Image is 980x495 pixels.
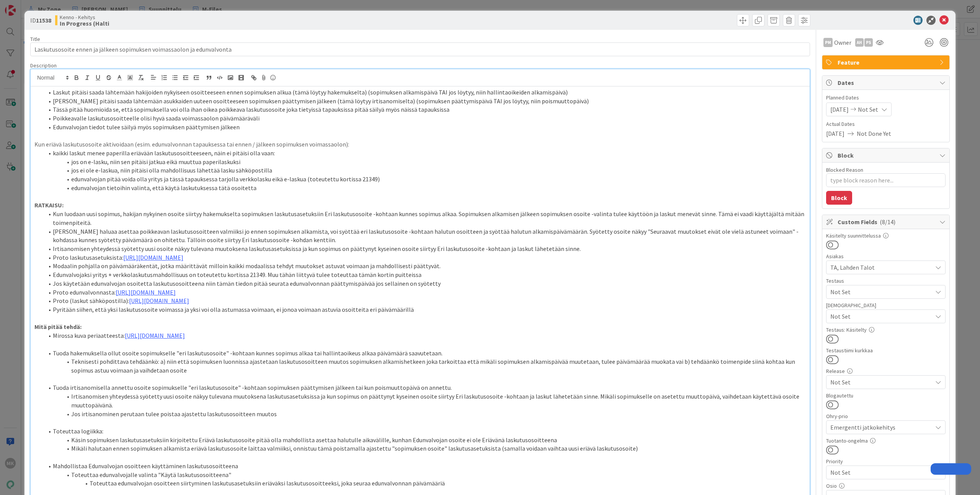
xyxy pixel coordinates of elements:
[44,357,806,375] li: Teknisesti pohdittava tehdäänkö: a) niin että sopimuksen luonnissa ajastetaan laskutusosoitteen m...
[125,332,185,339] a: [URL][DOMAIN_NAME]
[44,270,806,279] li: Edunvalvojaksi yritys + verkkolaskutusmahdollisuus on toteutettu kortissa 21349. Muu tähän liitty...
[830,378,932,387] span: Not Set
[826,414,946,419] div: Ohry-prio
[834,38,851,47] span: Owner
[830,467,928,478] span: Not Set
[44,279,806,288] li: Jos käytetään edunvalvojan osoitetta laskutusosoitteena niin tämän tiedon pitää seurata edunvalvo...
[880,218,895,226] span: ( 8/14 )
[830,422,928,433] span: Emergentti jatkokehitys
[44,97,806,106] li: [PERSON_NAME] pitäisi saada lähtemään asukkaiden uuteen osoitteeseen sopimuksen päättymisen jälke...
[826,254,946,259] div: Asiakas
[44,427,806,436] li: Toteuttaa logiikka:
[826,438,946,443] div: Tuotanto-ongelma
[826,368,946,374] div: Release
[826,191,852,205] button: Block
[826,459,946,464] div: Priority
[30,16,51,25] span: ID
[44,331,806,340] li: Mirossa kuva periaatteesta:
[34,140,806,149] p: Kun eriävä laskutusosoite aktivoidaan (esim. edunvalvonnan tapauksessa tai ennen / jälkeen sopimu...
[838,78,936,87] span: Dates
[44,392,806,409] li: Irtisanomisen yhteydessä syötetty uusi osoite näkyy tulevana muutoksena laskutusasetuksissa ja ku...
[44,114,806,123] li: Poikkeavalle laskutusosoitteelle olisi hyvä saada voimassaolon päivämääräväli
[838,58,936,67] span: Feature
[826,303,946,308] div: [DEMOGRAPHIC_DATA]
[60,14,109,20] span: Kenno - Kehitys
[826,94,946,102] span: Planned Dates
[129,297,189,304] a: [URL][DOMAIN_NAME]
[123,254,183,261] a: [URL][DOMAIN_NAME]
[826,278,946,283] div: Testaus
[857,129,891,138] span: Not Done Yet
[44,123,806,132] li: Edunvalvojan tiedot tulee säilyä myös sopimuksen päättymisen jälkeen
[30,36,40,42] label: Title
[826,166,863,173] label: Blocked Reason
[44,105,806,114] li: Tässä pitää huomioida se, että sopimuksella voi olla ihan oikea poikkeava laskutusosoite joka tie...
[44,349,806,358] li: Tuoda hakemuksella ollut osoite sopimukselle "eri laskutusosoite" -kohtaan kunnes sopimus alkaa t...
[858,105,878,114] span: Not Set
[44,288,806,297] li: Proto edunvalvonnasta:
[44,175,806,184] li: edunvalvojan pitää voida olla yritys ja tässä tapauksessa tarjolla verkkolasku eikä e-laskua (tot...
[826,233,946,238] div: Käsitelty suunnittelussa
[44,158,806,166] li: jos on e-lasku, niin sen pitäisi jatkua eikä muuttua paperilaskuksi
[44,296,806,305] li: Proto (laskut sähköpostilla):
[44,166,806,175] li: jos ei ole e-laskua, niin pitäisi olla mahdollisuus lähettää lasku sähköpostilla
[44,479,806,488] li: Toteuttaa edunvalvojan osoitteen siirtyminen laskutusasetuksiin eriäväksi laskutusosoitteeksi, jo...
[838,217,936,226] span: Custom Fields
[44,471,806,479] li: Toteuttaa edunvalvojalle valinta "Käytä laskutusosoitteena"
[826,327,946,332] div: Testaus: Käsitelty
[30,42,810,56] input: type card name here...
[44,305,806,314] li: Pyritään siihen, että yksi laskutusosoite voimassa ja yksi voi olla astumassa voimaan, ei jonoa v...
[826,348,946,353] div: Testaustiimi kurkkaa
[44,253,806,262] li: Proto laskutusasetuksista:
[44,88,806,97] li: Laskut pitäisi saada lähtemään hakijoiden nykyiseen osoitteeseen ennen sopimuksen alkua (tämä löy...
[44,462,806,471] li: Mahdollistaa Edunvalvojan osoitteen käyttäminen laskutusosoitteena
[826,129,844,138] span: [DATE]
[44,436,806,445] li: Käsin sopimuksen laskutusasetuksiin kirjoitettu Eriävä laskutusosoite pitää olla mahdollista aset...
[44,227,806,244] li: [PERSON_NAME] haluaa asettaa poikkeavan laskutusosoitteen valmiiksi jo ennen sopimuksen alkamista...
[864,38,873,47] div: PS
[826,483,946,488] div: Osio
[44,149,806,158] li: kaikki laskut menee paperilla eriävään laskutusosoitteeseen, näin ei pitäisi olla vaan:
[830,312,932,321] span: Not Set
[44,210,806,227] li: Kun luodaan uusi sopimus, hakijan nykyinen osoite siirtyy hakemukselta sopimuksen laskutusasetuks...
[826,120,946,128] span: Actual Dates
[830,287,932,296] span: Not Set
[830,105,849,114] span: [DATE]
[116,288,176,296] a: [URL][DOMAIN_NAME]
[36,16,51,24] b: 11538
[44,383,806,392] li: Tuoda irtisanomisella annettu osoite sopimukselle "eri laskutusosoite" -kohtaan sopimuksen päätty...
[34,323,82,331] strong: Mitä pitää tehdä:
[830,263,932,272] span: TA, Lahden Talot
[60,20,109,26] b: In Progress (Halti
[838,151,936,160] span: Block
[855,38,864,47] div: AH
[44,244,806,253] li: Irtisanomisen yhteydessä syötetty uusi osoite näkyy tulevana muutoksena laskutusasetuksissa ja ku...
[34,201,64,209] strong: RATKAISU:
[823,38,833,47] div: PM
[44,262,806,270] li: Modaalin pohjalla on päivämääräkentät, jotka määrittävät milloin kaikki modaalissa tehdyt muutoks...
[44,410,806,418] li: Jos irtisanominen perutaan tulee poistaa ajastettu laskutusosoitteen muutos
[44,444,806,453] li: Mikäli halutaan ennen sopimuksen alkamista eriävä laskutusosoite laittaa valmiiksi, onnistuu tämä...
[44,184,806,192] li: edunvalvojan tietoihin valinta, että käytä laskutuksessa tätä osoitetta
[30,62,57,69] span: Description
[826,393,946,398] div: Blogautettu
